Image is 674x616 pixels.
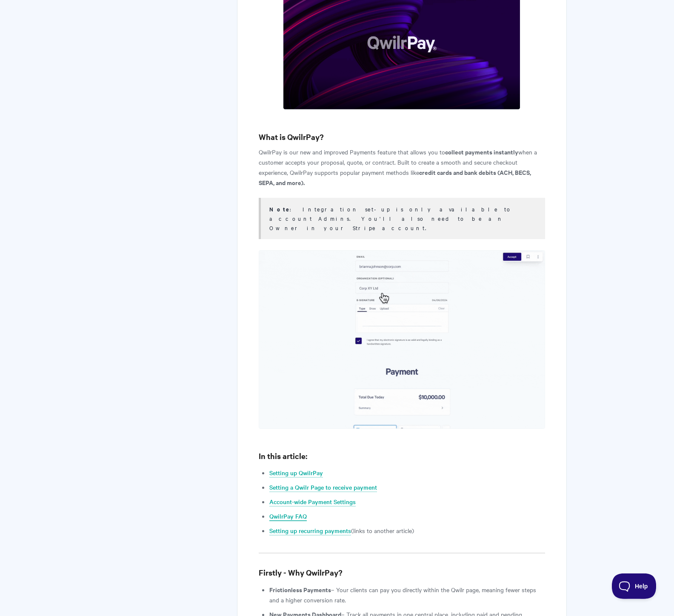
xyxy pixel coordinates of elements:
b: Note [269,205,290,213]
h3: What is QwilrPay? [259,131,545,143]
strong: collect payments instantly [445,147,518,156]
a: Setting a Qwilr Page to receive payment [269,483,377,492]
strong: Frictionless Payments [269,585,331,594]
div: : Integration set-up is only available to account Admins. You'll also need to be an Owner in your... [269,205,534,232]
p: QwilrPay is our new and improved Payments feature that allows you to when a customer accepts your... [259,147,545,188]
a: Setting up QwilrPay [269,468,323,478]
b: In this article: [259,451,307,461]
a: Setting up recurring payments [269,526,351,536]
li: (links to another article) [269,525,545,536]
h3: Firstly - Why QwilrPay? [259,567,545,579]
a: Account-wide Payment Settings [269,497,356,507]
a: QwilrPay FAQ [269,512,307,521]
img: file-oYQgcHOb2T.gif [259,250,545,428]
li: – Your clients can pay you directly within the Qwilr page, meaning fewer steps and a higher conve... [269,585,545,605]
iframe: Toggle Customer Support [612,573,657,599]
